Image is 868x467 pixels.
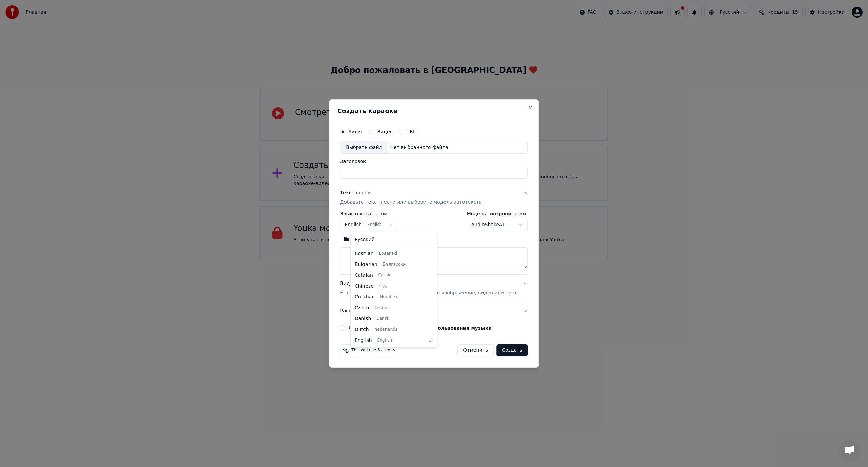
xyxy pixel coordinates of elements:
[355,337,372,344] span: English
[374,327,397,332] span: Nederlands
[355,283,374,290] span: Chinese
[374,305,390,311] span: Čeština
[383,262,406,267] span: Български
[378,273,391,278] span: Català
[380,294,397,300] span: Hrvatski
[355,272,373,279] span: Catalan
[379,251,397,256] span: Bosanski
[355,261,377,268] span: Bulgarian
[355,315,371,322] span: Danish
[377,338,392,343] span: English
[379,284,387,289] span: 中文
[376,316,389,322] span: Dansk
[355,236,375,243] span: Русский
[355,250,374,257] span: Bosnian
[355,326,369,333] span: Dutch
[355,305,369,311] span: Czech
[355,294,375,300] span: Croatian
